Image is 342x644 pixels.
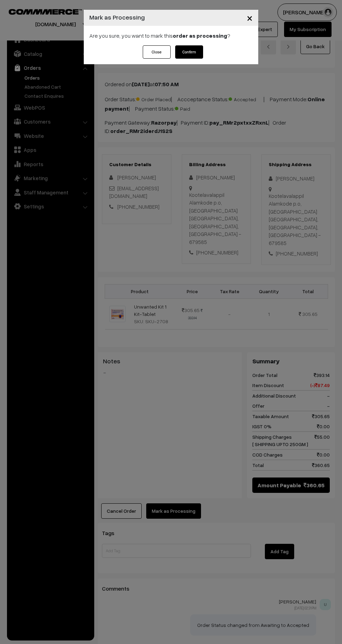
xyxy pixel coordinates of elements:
button: Close [241,7,258,29]
strong: order as processing [173,32,227,39]
span: × [247,11,253,24]
h4: Mark as Processing [89,13,145,22]
button: Confirm [175,45,203,59]
button: Close [143,45,171,59]
div: Are you sure, you want to mark this ? [84,26,258,45]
